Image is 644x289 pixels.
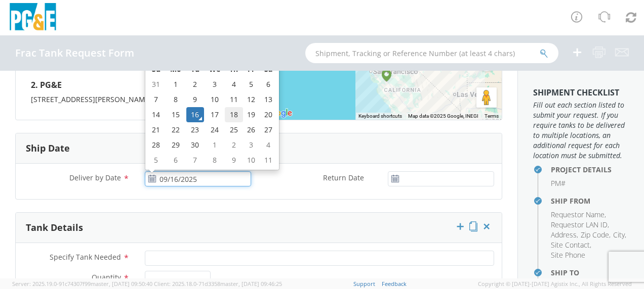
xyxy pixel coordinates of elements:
span: Client: 2025.18.0-71d3358 [154,280,282,287]
td: 18 [225,107,243,122]
td: 16 [186,107,204,122]
span: City [613,230,625,239]
td: 5 [243,77,260,92]
button: Keyboard shortcuts [358,113,402,120]
span: master, [DATE] 09:50:40 [91,280,152,287]
td: 6 [260,77,277,92]
td: 10 [243,153,260,168]
li: , [551,240,591,250]
td: 25 [225,122,243,137]
span: Site Contact [551,240,590,250]
td: 22 [165,122,186,137]
td: 5 [147,153,165,168]
td: 4 [225,77,243,92]
td: 20 [260,107,277,122]
li: , [551,210,606,220]
td: 7 [186,153,204,168]
h3: Shipment Checklist [533,88,629,98]
td: 8 [204,153,225,168]
td: 21 [147,122,165,137]
h4: Ship To [551,269,629,276]
span: [STREET_ADDRESS][PERSON_NAME] [31,94,152,104]
a: Feedback [382,280,407,287]
td: 3 [204,77,225,92]
span: Return Date [323,173,364,182]
td: 1 [165,77,186,92]
a: Support [353,280,375,287]
td: 3 [243,137,260,153]
li: , [613,230,626,240]
span: master, [DATE] 09:46:25 [220,280,282,287]
li: , [551,220,609,230]
span: Specify Tank Needed [50,252,121,262]
li: , [551,230,578,240]
span: Fill out each section listed to submit your request. If you require tanks to be delivered to mult... [533,100,629,161]
h3: Tank Details [26,223,83,233]
span: Site Phone [551,250,585,260]
td: 4 [260,137,277,153]
span: Copyright © [DATE]-[DATE] Agistix Inc., All Rights Reserved [478,280,632,288]
span: Requestor Name [551,210,605,219]
td: 2 [186,77,204,92]
td: 9 [186,92,204,107]
td: 23 [186,122,204,137]
td: 19 [243,107,260,122]
input: Shipment, Tracking or Reference Number (at least 4 chars) [305,43,558,63]
span: Requestor LAN ID [551,220,608,229]
h4: Project Details [551,166,629,173]
td: 10 [204,92,225,107]
td: 1 [204,137,225,153]
td: 24 [204,122,225,137]
span: PM# [551,178,566,188]
span: Deliver by Date [69,173,121,182]
a: Terms [485,113,499,119]
td: 17 [204,107,225,122]
td: 8 [165,92,186,107]
td: 6 [165,153,186,168]
td: 30 [186,137,204,153]
td: 7 [147,92,165,107]
td: 11 [225,92,243,107]
td: 11 [260,153,277,168]
td: 28 [147,137,165,153]
h4: Frac Tank Request Form [15,47,134,59]
td: 13 [260,92,277,107]
td: 29 [165,137,186,153]
span: Quantity [92,272,121,282]
td: 2 [225,137,243,153]
img: pge-logo-06675f144f4cfa6a6814.png [8,3,58,33]
span: Server: 2025.19.0-91c74307f99 [12,280,152,287]
h4: Ship From [551,197,629,205]
span: Zip Code [581,230,609,239]
h3: Ship Date [26,143,70,154]
td: 9 [225,153,243,168]
button: Drag Pegman onto the map to open Street View [476,87,497,108]
td: 26 [243,122,260,137]
td: 15 [165,107,186,122]
td: 27 [260,122,277,137]
li: , [581,230,611,240]
td: 31 [147,77,165,92]
span: Address [551,230,577,239]
td: 14 [147,107,165,122]
span: Map data ©2025 Google, INEGI [408,113,478,119]
h4: 2. PG&E [31,76,244,95]
td: 12 [243,92,260,107]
